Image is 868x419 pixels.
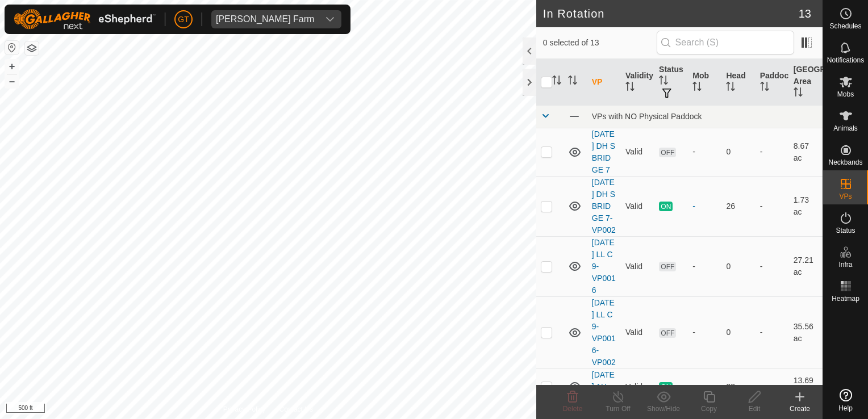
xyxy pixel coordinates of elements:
[756,59,789,106] th: Paddock
[789,59,823,106] th: [GEOGRAPHIC_DATA] Area
[621,296,654,368] td: Valid
[721,176,755,236] td: 26
[563,405,583,413] span: Delete
[732,404,777,414] div: Edit
[5,74,19,88] button: –
[789,128,823,176] td: 8.67 ac
[692,381,717,393] div: -
[279,404,313,414] a: Contact Us
[625,83,635,93] p-sorticon: Activate to sort
[621,368,654,405] td: Valid
[657,31,794,55] input: Search (S)
[828,159,862,166] span: Neckbands
[789,236,823,296] td: 27.21 ac
[833,125,858,132] span: Animals
[5,41,19,55] button: Reset Map
[688,59,721,106] th: Mob
[659,77,668,86] p-sorticon: Activate to sort
[756,296,789,368] td: -
[726,83,735,93] p-sorticon: Activate to sort
[838,405,853,412] span: Help
[721,128,755,176] td: 0
[721,296,755,368] td: 0
[829,23,861,30] span: Schedules
[621,236,654,296] td: Valid
[838,261,852,268] span: Infra
[837,91,854,98] span: Mobs
[641,404,686,414] div: Show/Hide
[794,89,803,98] p-sorticon: Activate to sort
[839,193,852,200] span: VPs
[543,7,799,20] h2: In Rotation
[721,59,755,106] th: Head
[592,129,615,174] a: [DATE] DH S BRIDGE 7
[568,77,577,86] p-sorticon: Activate to sort
[178,14,189,26] span: GT
[756,128,789,176] td: -
[211,10,319,28] span: Thoren Farm
[14,9,156,30] img: Gallagher Logo
[659,382,673,392] span: ON
[721,368,755,405] td: 33
[789,176,823,236] td: 1.73 ac
[587,59,621,106] th: VP
[686,404,732,414] div: Copy
[216,15,314,24] div: [PERSON_NAME] Farm
[789,296,823,368] td: 35.56 ac
[823,384,868,416] a: Help
[836,227,855,234] span: Status
[592,178,616,234] a: [DATE] DH S BRIDGE 7-VP002
[832,295,859,302] span: Heatmap
[595,404,641,414] div: Turn Off
[692,146,717,158] div: -
[223,404,266,414] a: Privacy Policy
[621,59,654,106] th: Validity
[543,37,657,49] span: 0 selected of 13
[692,83,702,93] p-sorticon: Activate to sort
[592,370,615,403] a: [DATE] AH N1
[760,83,769,93] p-sorticon: Activate to sort
[827,57,864,64] span: Notifications
[659,328,676,338] span: OFF
[25,41,39,55] button: Map Layers
[621,128,654,176] td: Valid
[592,238,616,295] a: [DATE] LL C 9-VP0016
[692,200,717,212] div: -
[552,77,561,86] p-sorticon: Activate to sort
[592,112,818,121] div: VPs with NO Physical Paddock
[756,236,789,296] td: -
[654,59,688,106] th: Status
[319,10,341,28] div: dropdown trigger
[659,148,676,157] span: OFF
[789,368,823,405] td: 13.69 ac
[777,404,823,414] div: Create
[756,368,789,405] td: -
[756,176,789,236] td: -
[592,298,616,367] a: [DATE] LL C 9-VP0016-VP002
[721,236,755,296] td: 0
[799,5,811,22] span: 13
[659,262,676,271] span: OFF
[621,176,654,236] td: Valid
[659,202,673,211] span: ON
[692,326,717,338] div: -
[692,261,717,273] div: -
[5,60,19,73] button: +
